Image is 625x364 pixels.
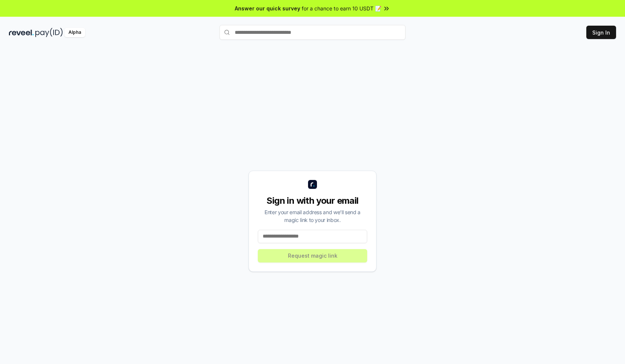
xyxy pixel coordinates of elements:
[35,28,63,37] img: pay_id
[9,28,34,37] img: reveel_dark
[308,180,317,189] img: logo_small
[302,4,381,12] span: for a chance to earn 10 USDT 📝
[586,26,616,39] button: Sign In
[258,195,367,207] div: Sign in with your email
[235,4,300,12] span: Answer our quick survey
[64,28,85,37] div: Alpha
[258,208,367,224] div: Enter your email address and we’ll send a magic link to your inbox.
